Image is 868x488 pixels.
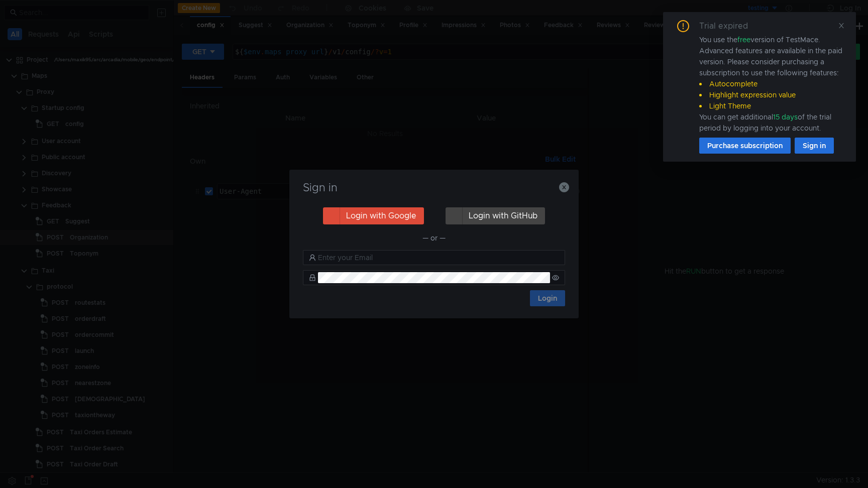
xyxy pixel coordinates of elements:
div: — or — [303,232,565,244]
h3: Sign in [301,182,567,194]
li: Highlight expression value [699,89,844,100]
input: Enter your Email [318,252,559,263]
button: Login with GitHub [446,207,545,224]
li: Autocomplete [699,78,844,89]
button: Purchase subscription [699,138,791,154]
span: free [737,35,750,44]
div: You use the version of TestMace. Advanced features are available in the paid version. Please cons... [699,34,844,134]
li: Light Theme [699,100,844,111]
button: Login with Google [323,207,424,224]
span: 15 days [773,112,798,121]
button: Sign in [795,138,834,154]
div: Trial expired [699,20,760,32]
div: You can get additional of the trial period by logging into your account. [699,111,844,134]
